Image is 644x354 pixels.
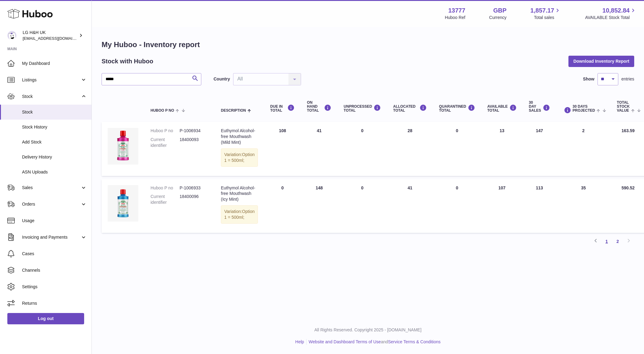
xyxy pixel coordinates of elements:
td: 2 [556,122,611,176]
td: 147 [523,122,556,176]
span: Add Stock [22,139,87,145]
span: Usage [22,218,87,224]
span: Delivery History [22,154,87,160]
div: ON HAND Total [307,101,331,113]
dd: P-1006934 [180,128,209,134]
span: Option 1 = 500ml; [224,152,255,163]
span: Orders [22,201,80,207]
span: Channels [22,267,87,273]
span: Huboo P no [151,109,174,113]
dt: Current identifier [151,194,180,205]
td: 41 [301,122,337,176]
a: Service Terms & Conditions [388,339,441,344]
a: 1 [601,236,612,247]
div: Euthymol Alcohol-free Mouthwash (Icy Mint) [221,185,258,203]
span: 10,852.84 [602,6,630,15]
td: 0 [337,179,387,233]
td: 148 [301,179,337,233]
span: Sales [22,185,80,191]
td: 28 [387,122,433,176]
td: 0 [337,122,387,176]
span: 163.59 [621,128,635,133]
img: product image [108,185,138,222]
a: 1,857.17 Total sales [530,6,561,20]
div: Euthymol Alcohol-free Mouthwash (Mild Mint) [221,128,258,145]
span: Stock [22,94,80,99]
strong: 13777 [448,6,465,15]
img: veechen@lghnh.co.uk [7,31,17,40]
div: Huboo Ref [445,15,465,20]
div: QUARANTINED Total [439,104,475,113]
div: 30 DAY SALES [529,101,550,113]
div: UNPROCESSED Total [344,104,381,113]
img: product image [108,128,138,165]
span: entries [621,76,634,82]
span: 0 [456,185,458,190]
span: AVAILABLE Stock Total [585,15,637,20]
div: AVAILABLE Total [487,104,517,113]
a: Help [295,339,304,344]
label: Country [214,76,230,82]
label: Show [583,76,594,82]
td: 113 [523,179,556,233]
span: 30 DAYS PROJECTED [573,105,595,113]
span: Listings [22,77,80,83]
span: [EMAIL_ADDRESS][DOMAIN_NAME] [23,36,90,41]
span: Stock [22,109,87,115]
h2: Stock with Huboo [102,57,153,65]
td: 35 [556,179,611,233]
dt: Huboo P no [151,128,180,134]
td: 107 [481,179,523,233]
dd: 18400093 [180,137,209,148]
a: Log out [7,313,84,324]
div: Currency [489,15,507,20]
span: Description [221,109,246,113]
strong: GBP [493,6,506,15]
div: DUE IN TOTAL [270,104,295,113]
span: 0 [456,128,458,133]
span: 1,857.17 [530,6,554,15]
div: Variation: [221,205,258,224]
span: Cases [22,251,87,257]
span: Total stock value [617,101,630,113]
div: ALLOCATED Total [393,104,427,113]
span: Returns [22,300,87,306]
td: 108 [264,122,301,176]
span: My Dashboard [22,61,87,66]
span: Stock History [22,124,87,130]
dd: P-1006933 [180,185,209,191]
td: 13 [481,122,523,176]
a: 10,852.84 AVAILABLE Stock Total [585,6,637,20]
h1: My Huboo - Inventory report [102,40,634,50]
span: Invoicing and Payments [22,234,80,240]
span: Settings [22,284,87,290]
span: ASN Uploads [22,169,87,175]
div: Variation: [221,148,258,167]
td: 0 [264,179,301,233]
dd: 18400096 [180,194,209,205]
a: 2 [612,236,623,247]
td: 41 [387,179,433,233]
p: All Rights Reserved. Copyright 2025 - [DOMAIN_NAME] [97,327,639,333]
button: Download Inventory Report [568,56,634,67]
dt: Current identifier [151,137,180,148]
div: LG H&H UK [23,30,78,41]
a: Website and Dashboard Terms of Use [309,339,381,344]
span: 590.52 [621,185,635,190]
li: and [307,339,441,345]
dt: Huboo P no [151,185,180,191]
span: Total sales [534,15,561,20]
